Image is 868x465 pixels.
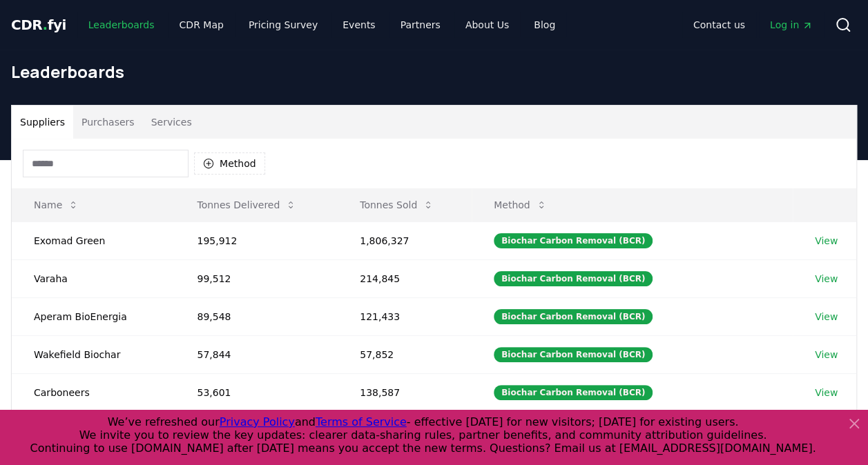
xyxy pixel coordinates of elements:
td: 138,587 [338,373,472,411]
td: 57,844 [175,335,338,373]
a: View [815,234,838,248]
td: Varaha [12,259,175,297]
a: View [815,272,838,286]
a: Pricing Survey [238,12,329,37]
td: 121,433 [338,297,472,335]
a: Blog [523,12,566,37]
button: Tonnes Delivered [186,191,307,219]
td: Carboneers [12,373,175,411]
button: Suppliers [12,106,73,139]
td: Exomad Green [12,221,175,259]
button: Method [194,152,265,175]
button: Name [23,191,90,219]
div: Biochar Carbon Removal (BCR) [494,271,653,286]
a: Contact us [682,12,756,37]
nav: Main [77,12,566,37]
td: Wakefield Biochar [12,335,175,373]
td: 99,512 [175,259,338,297]
td: 214,845 [338,259,472,297]
td: 53,601 [175,373,338,411]
span: CDR fyi [11,17,66,33]
a: View [815,310,838,324]
button: Method [483,191,558,219]
nav: Main [682,12,824,37]
td: 1,806,327 [338,221,472,259]
td: 57,852 [338,335,472,373]
a: View [815,386,838,399]
div: Biochar Carbon Removal (BCR) [494,347,653,362]
a: CDR Map [168,12,235,37]
td: 195,912 [175,221,338,259]
span: . [43,17,48,33]
div: Biochar Carbon Removal (BCR) [494,309,653,324]
button: Purchasers [73,106,143,139]
span: Log in [770,18,813,32]
a: Leaderboards [77,12,166,37]
a: Log in [759,12,824,37]
h1: Leaderboards [11,61,857,83]
a: Partners [389,12,452,37]
a: Events [331,12,386,37]
div: Biochar Carbon Removal (BCR) [494,233,653,248]
button: Services [143,106,200,139]
td: 89,548 [175,297,338,335]
td: Aperam BioEnergia [12,297,175,335]
a: About Us [454,12,520,37]
a: View [815,348,838,362]
a: CDR.fyi [11,15,66,34]
div: Biochar Carbon Removal (BCR) [494,385,653,400]
button: Tonnes Sold [349,191,445,219]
